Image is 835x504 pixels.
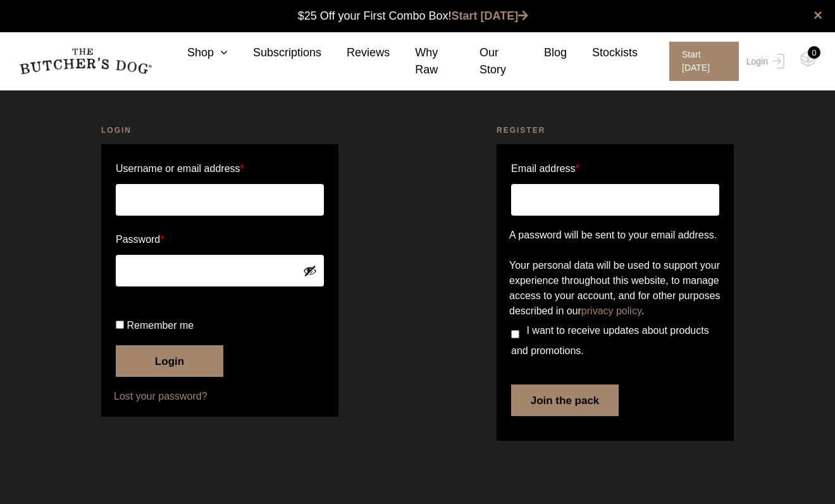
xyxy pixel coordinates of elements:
a: Lost your password? [114,389,326,404]
p: Your personal data will be used to support your experience throughout this website, to manage acc... [509,258,721,319]
input: I want to receive updates about products and promotions. [511,330,519,338]
a: Start [DATE] [657,42,743,81]
a: privacy policy [581,305,641,316]
h2: Register [497,124,734,137]
button: Show password [303,264,317,278]
span: Start [DATE] [669,42,739,81]
button: Login [116,345,223,377]
a: close [813,8,822,23]
p: A password will be sent to your email address. [509,228,721,243]
a: Our Story [454,44,519,78]
a: Subscriptions [228,44,321,61]
span: I want to receive updates about products and promotions. [511,325,709,356]
img: TBD_Cart-Empty.png [800,51,816,67]
h2: Login [101,124,338,137]
div: 0 [808,46,820,59]
label: Password [116,230,324,250]
a: Start [DATE] [452,9,529,22]
a: Stockists [567,44,638,61]
a: Login [743,42,784,81]
input: Remember me [116,321,124,329]
label: Username or email address [116,159,324,179]
label: Email address [511,159,579,179]
a: Why Raw [390,44,454,78]
span: Remember me [127,320,194,331]
a: Shop [162,44,228,61]
button: Join the pack [511,384,619,416]
a: Blog [519,44,567,61]
a: Reviews [321,44,390,61]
